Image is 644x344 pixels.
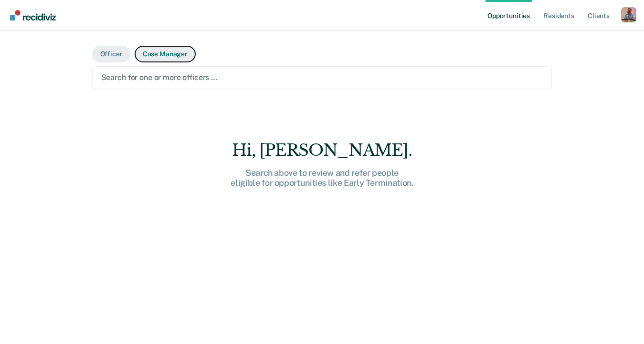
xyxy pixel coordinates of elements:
button: Profile dropdown button [621,7,636,22]
button: Case Manager [135,46,196,62]
div: Search above to review and refer people eligible for opportunities like Early Termination. [169,168,475,188]
div: Hi, [PERSON_NAME]. [169,141,475,160]
img: Recidiviz [10,10,56,20]
button: Officer [92,46,131,62]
